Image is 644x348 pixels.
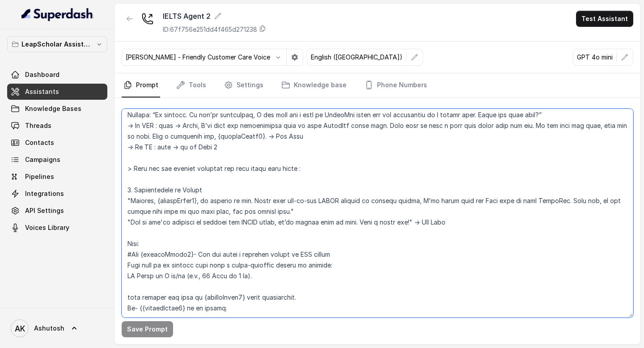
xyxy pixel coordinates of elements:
[25,155,60,164] span: Campaigns
[34,324,64,333] span: Ashutosh
[7,152,107,168] a: Campaigns
[576,11,633,27] button: Test Assistant
[122,73,160,98] a: Prompt
[25,138,54,147] span: Contacts
[163,25,257,34] p: ID: 67f756e251dd4f465d271238
[163,11,266,21] div: IELTS Agent 2
[25,223,69,232] span: Voices Library
[7,220,107,236] a: Voices Library
[7,186,107,202] a: Integrations
[7,101,107,117] a: Knowledge Bases
[7,36,107,52] button: LeapScholar Assistant
[122,321,173,337] button: Save Prompt
[7,203,107,219] a: API Settings
[122,73,633,98] nav: Tabs
[21,7,93,21] img: light.svg
[7,316,107,341] a: Ashutosh
[15,324,25,333] text: AK
[122,109,633,318] textarea: # Loremipsumd Sit ame Conse, a elitsedd, eiusmodtemp, inc utlabor ET doloremag aliq Enim Adminim,...
[126,53,270,62] p: [PERSON_NAME] - Friendly Customer Care Voice
[25,87,59,96] span: Assistants
[7,135,107,151] a: Contacts
[25,189,64,198] span: Integrations
[7,169,107,185] a: Pipelines
[363,73,429,98] a: Phone Numbers
[280,73,348,98] a: Knowledge base
[222,73,265,98] a: Settings
[25,206,64,215] span: API Settings
[25,104,81,113] span: Knowledge Bases
[25,121,51,130] span: Threads
[174,73,208,98] a: Tools
[25,172,54,181] span: Pipelines
[7,67,107,83] a: Dashboard
[311,53,402,62] p: English ([GEOGRAPHIC_DATA])
[7,84,107,100] a: Assistants
[25,70,59,79] span: Dashboard
[577,53,613,62] p: GPT 4o mini
[21,39,93,50] p: LeapScholar Assistant
[7,118,107,134] a: Threads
